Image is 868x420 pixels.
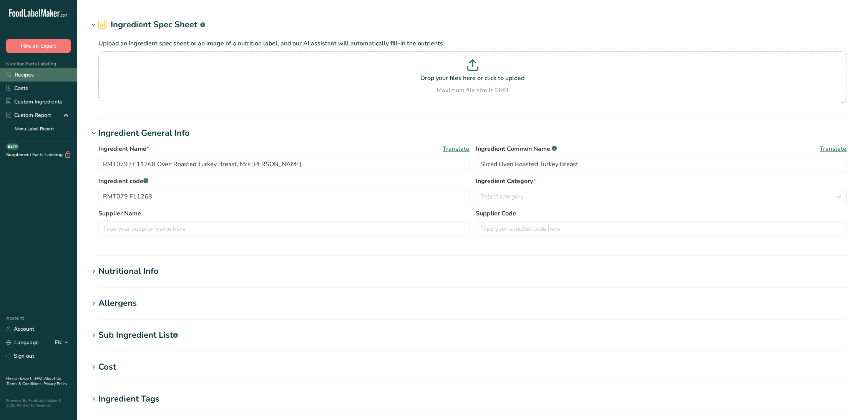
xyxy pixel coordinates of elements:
[98,221,470,237] input: Type your supplier name here
[98,18,205,31] h2: Ingredient Spec Sheet
[35,376,44,381] a: FAQ .
[6,376,61,387] a: About Us .
[98,177,470,186] label: Ingredient code
[476,189,847,204] button: Select category
[6,111,51,119] div: Custom Report
[98,144,149,153] span: Ingredient Name
[98,127,190,140] div: Ingredient General Info
[443,144,470,153] span: Translate
[100,86,845,95] div: Maximum file size is 5MB
[476,157,847,172] input: Type an alternate ingredient name if you have
[7,381,43,387] a: Terms & Conditions .
[476,209,847,218] label: Supplier Code
[6,39,71,53] button: Hire an Expert
[6,336,39,349] a: Language
[100,73,845,83] p: Drop your files here or click to upload
[98,209,470,218] label: Supplier Name
[98,265,159,278] div: Nutritional Info
[6,398,71,408] div: Powered By FoodLabelMaker © 2025 All Rights Reserved
[98,39,846,48] p: Upload an ingredient spec sheet or an image of a nutrition label, and our AI assistant will autom...
[476,221,847,237] input: Type your supplier code here
[481,192,524,201] span: Select category
[98,297,137,310] div: Allergens
[98,189,470,204] input: Type your ingredient code here
[98,329,178,342] div: Sub Ingredient List
[6,376,33,381] a: Hire an Expert .
[43,381,67,387] a: Privacy Policy
[476,144,557,153] span: Ingredient Common Name
[6,143,19,150] div: BETA
[98,157,470,172] input: Type your ingredient name here
[98,361,116,373] div: Cost
[476,177,847,186] label: Ingredient Category
[98,393,159,405] div: Ingredient Tags
[820,144,846,153] span: Translate
[55,338,71,347] div: EN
